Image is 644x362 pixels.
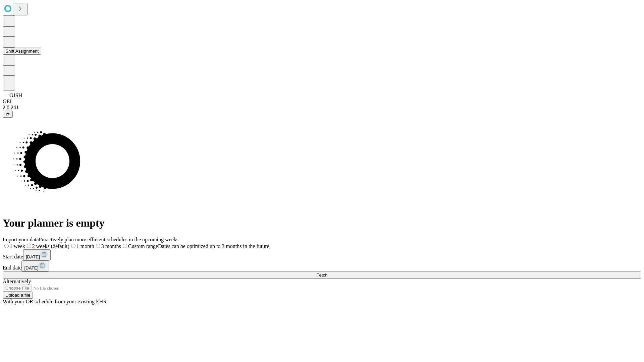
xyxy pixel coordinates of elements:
[316,273,327,278] span: Fetch
[3,271,641,279] button: Fetch
[4,244,9,248] input: 1 week
[21,260,49,271] button: [DATE]
[3,279,31,284] span: Alternatively
[24,265,38,270] span: [DATE]
[9,93,22,98] span: GJSH
[3,217,641,229] h1: Your planner is empty
[3,99,641,105] div: GEI
[3,299,107,304] span: With your OR schedule from your existing EHR
[3,260,641,271] div: End date
[71,244,75,248] input: 1 month
[23,249,51,260] button: [DATE]
[3,48,41,55] button: Shift Assignment
[32,243,69,249] span: 2 weeks (default)
[96,244,100,248] input: 3 months
[3,111,13,118] button: @
[10,243,25,249] span: 1 week
[3,292,33,299] button: Upload a file
[27,244,31,248] input: 2 weeks (default)
[26,254,40,259] span: [DATE]
[128,243,158,249] span: Custom range
[101,243,121,249] span: 3 months
[3,237,39,242] span: Import your data
[76,243,94,249] span: 1 month
[3,249,641,260] div: Start date
[39,237,180,242] span: Proactively plan more efficient schedules in the upcoming weeks.
[5,112,10,117] span: @
[158,243,270,249] span: Dates can be optimized up to 3 months in the future.
[3,105,641,111] div: 2.0.241
[123,244,127,248] input: Custom rangeDates can be optimized up to 3 months in the future.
